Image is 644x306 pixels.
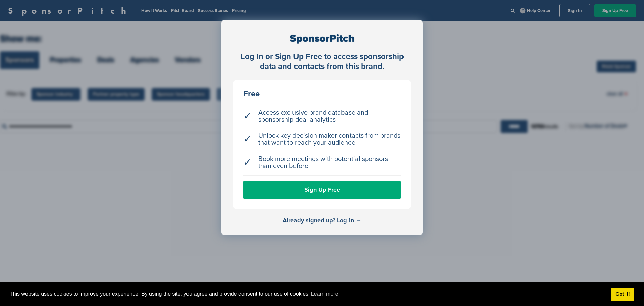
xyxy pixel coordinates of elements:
[243,136,252,143] span: ✓
[243,152,401,173] li: Book more meetings with potential sponsors than even before
[310,289,339,299] a: learn more about cookies
[233,52,411,72] div: Log In or Sign Up Free to access sponsorship data and contacts from this brand.
[10,289,606,299] span: This website uses cookies to improve your experience. By using the site, you agree and provide co...
[243,90,401,98] div: Free
[243,181,401,199] a: Sign Up Free
[611,288,634,301] a: dismiss cookie message
[243,159,252,166] span: ✓
[243,129,401,150] li: Unlock key decision maker contacts from brands that want to reach your audience
[283,217,362,224] a: Already signed up? Log in →
[243,113,252,120] span: ✓
[243,106,401,127] li: Access exclusive brand database and sponsorship deal analytics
